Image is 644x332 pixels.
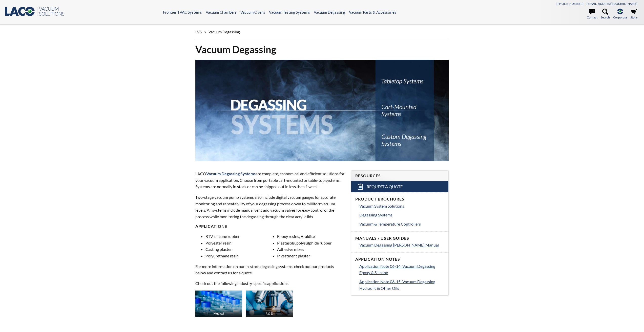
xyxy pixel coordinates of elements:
li: Adhesive mixes [277,246,345,253]
a: Frontier TVAC Systems [163,10,202,14]
a: [PHONE_NUMBER] [556,2,584,6]
a: Vacuum Degassing [314,10,345,14]
span: Vacuum Degassing [209,30,240,34]
img: Industry_Medical_Thumb.jpg [195,291,242,317]
h4: Resources [355,173,444,179]
li: Polyurethane resin [205,253,273,259]
strong: Vacuum Degassing Systems [206,171,256,176]
a: Vacuum Chambers [206,10,237,14]
p: LACO are complete, economical and efficient solutions for your vacuum application. Choose from po... [195,170,345,190]
span: Vacuum System Solutions [359,204,404,208]
a: Application Note 06-14: Vacuum Degassing Epoxy & Silicone [359,263,444,276]
a: Application Note 06-15: Vacuum Degassing Hydraulic & Other Oils [359,278,444,291]
span: Application Note 06-14: Vacuum Degassing Epoxy & Silicone [359,264,435,275]
span: LVS [195,30,202,34]
span: Vacuum & Temperature Controllers [359,222,421,226]
h4: Applications [195,224,345,229]
span: Application Note 06-15: Vacuum Degassing Hydraulic & Other Oils [359,279,435,291]
a: [EMAIL_ADDRESS][DOMAIN_NAME] [587,2,637,6]
a: Store [630,9,637,20]
span: Corporate [613,15,627,20]
p: Two-stage vacuum pump systems also include digital vacuum gauges for accurate monitoring and repe... [195,194,345,220]
p: For more information on our in-stock degassing systems, check out our products below and contact ... [195,263,345,276]
li: Epoxy resins, Araldite [277,233,345,240]
p: Check out the following industry-specific applications. [195,280,345,287]
a: Request a Quote [351,181,448,192]
h1: Vacuum Degassing [195,43,449,56]
h4: Application Notes [355,257,444,262]
a: Vacuum Parts & Accessories [349,10,396,14]
img: Industry_R_D_Thumb.jpg [246,291,293,317]
a: Degassing Systems [359,212,444,218]
a: Vacuum & Temperature Controllers [359,221,444,227]
a: Contact [587,9,597,20]
div: » [195,25,449,39]
li: Polyester resin [205,240,273,246]
a: Vacuum System Solutions [359,203,444,209]
img: Degassing Systems header [195,60,449,161]
a: Vacuum Degassing [PERSON_NAME] Manual [359,242,444,248]
li: RTV silicone rubber [205,233,273,240]
li: Investment plaster [277,253,345,259]
li: Casting plaster [205,246,273,253]
h4: Manuals / User Guides [355,236,444,241]
li: Plastasols, polysulphide rubber [277,240,345,246]
a: Vacuum Ovens [240,10,265,14]
h4: Product Brochures [355,196,444,202]
a: Search [601,9,610,20]
span: Vacuum Degassing [PERSON_NAME] Manual [359,242,439,247]
a: Vacuum Testing Systems [269,10,310,14]
span: Degassing Systems [359,212,392,217]
span: Request a Quote [367,184,403,189]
